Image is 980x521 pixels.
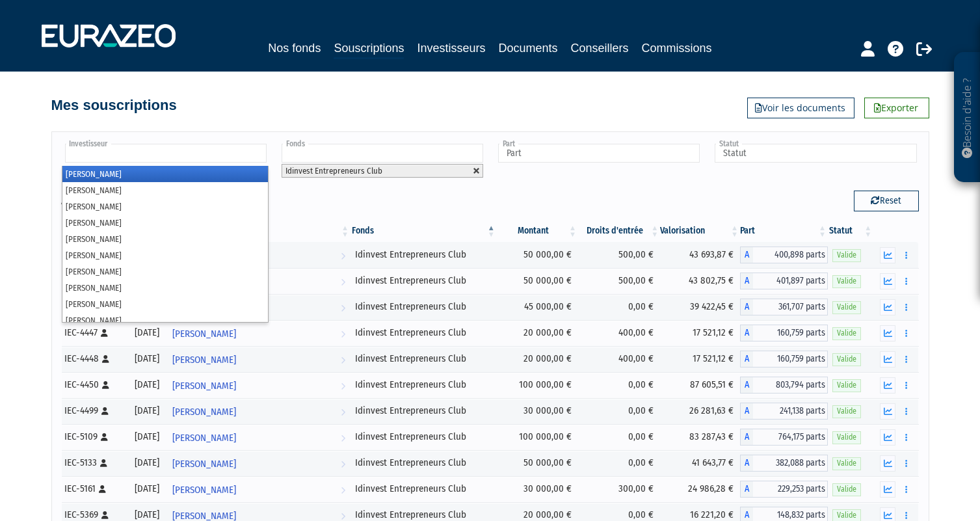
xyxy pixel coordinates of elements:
[660,424,740,450] td: 83 287,43 €
[131,352,163,366] div: [DATE]
[740,455,753,472] span: A
[355,248,492,261] div: Idinvest Entrepreneurs Club
[832,275,861,287] span: Valide
[832,249,861,261] span: Valide
[747,98,854,118] a: Voir les documents
[62,166,268,182] li: [PERSON_NAME]
[660,294,740,320] td: 39 422,45 €
[341,374,345,398] i: Voir l'investisseur
[497,450,578,476] td: 50 000,00 €
[753,247,828,263] span: 400,898 parts
[62,263,268,280] li: [PERSON_NAME]
[99,485,107,493] i: [Français] Personne physique
[355,326,492,340] div: Idinvest Entrepreneurs Club
[167,372,351,398] a: [PERSON_NAME]
[341,322,345,346] i: Voir l'investisseur
[578,294,660,320] td: 0,00 €
[167,346,351,372] a: [PERSON_NAME]
[497,268,578,294] td: 50 000,00 €
[167,450,351,476] a: [PERSON_NAME]
[740,351,753,367] span: A
[167,424,351,450] a: [PERSON_NAME]
[753,481,828,498] span: 229,253 parts
[832,301,861,314] span: Valide
[578,476,660,502] td: 300,00 €
[131,430,163,444] div: [DATE]
[355,274,492,287] div: Idinvest Entrepreneurs Club
[355,482,492,496] div: Idinvest Entrepreneurs Club
[740,455,828,472] div: A - Idinvest Entrepreneurs Club
[65,326,122,340] div: IEC-4447
[740,351,828,367] div: A - Idinvest Entrepreneurs Club
[285,166,382,176] span: Idinvest Entrepreneurs Club
[341,270,345,294] i: Voir l'investisseur
[960,59,975,176] p: Besoin d'aide ?
[854,191,919,211] button: Reset
[341,296,345,320] i: Voir l'investisseur
[660,320,740,346] td: 17 521,12 €
[832,379,861,392] span: Valide
[172,400,236,424] span: [PERSON_NAME]
[660,372,740,398] td: 87 605,51 €
[355,456,492,470] div: Idinvest Entrepreneurs Club
[65,430,122,444] div: IEC-5109
[172,348,236,372] span: [PERSON_NAME]
[268,39,321,57] a: Nos fonds
[65,404,122,418] div: IEC-4499
[417,39,485,57] a: Investisseurs
[497,424,578,450] td: 100 000,00 €
[102,511,109,519] i: [Français] Personne physique
[578,372,660,398] td: 0,00 €
[753,325,828,341] span: 160,759 parts
[578,320,660,346] td: 400,00 €
[660,450,740,476] td: 41 643,77 €
[131,326,163,340] div: [DATE]
[497,320,578,346] td: 20 000,00 €
[172,374,236,398] span: [PERSON_NAME]
[497,220,578,242] th: Montant: activer pour trier la colonne par ordre croissant
[497,242,578,268] td: 50 000,00 €
[341,452,345,476] i: Voir l'investisseur
[740,429,828,446] div: A - Idinvest Entrepreneurs Club
[642,39,712,57] a: Commissions
[65,482,122,496] div: IEC-5161
[753,429,828,446] span: 764,175 parts
[660,220,740,242] th: Valorisation: activer pour trier la colonne par ordre croissant
[578,424,660,450] td: 0,00 €
[62,296,268,312] li: [PERSON_NAME]
[103,355,110,363] i: [Français] Personne physique
[497,476,578,502] td: 30 000,00 €
[832,405,861,418] span: Valide
[65,378,122,392] div: IEC-4450
[578,242,660,268] td: 500,00 €
[42,24,176,47] img: 1732889491-logotype_eurazeo_blanc_rvb.png
[102,407,109,415] i: [Français] Personne physique
[62,182,268,198] li: [PERSON_NAME]
[578,268,660,294] td: 500,00 €
[832,457,861,470] span: Valide
[172,478,236,502] span: [PERSON_NAME]
[499,39,558,57] a: Documents
[497,398,578,424] td: 30 000,00 €
[740,299,828,315] div: A - Idinvest Entrepreneurs Club
[740,481,828,498] div: A - Idinvest Entrepreneurs Club
[62,247,268,263] li: [PERSON_NAME]
[832,483,861,496] span: Valide
[740,247,753,263] span: A
[660,346,740,372] td: 17 521,12 €
[753,403,828,420] span: 241,138 parts
[62,215,268,231] li: [PERSON_NAME]
[101,329,109,337] i: [Français] Personne physique
[341,348,345,372] i: Voir l'investisseur
[660,398,740,424] td: 26 281,63 €
[172,452,236,476] span: [PERSON_NAME]
[172,426,236,450] span: [PERSON_NAME]
[740,325,828,341] div: A - Idinvest Entrepreneurs Club
[355,430,492,444] div: Idinvest Entrepreneurs Club
[740,325,753,341] span: A
[740,273,753,289] span: A
[740,220,828,242] th: Part: activer pour trier la colonne par ordre croissant
[740,377,753,394] span: A
[740,481,753,498] span: A
[753,299,828,315] span: 361,707 parts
